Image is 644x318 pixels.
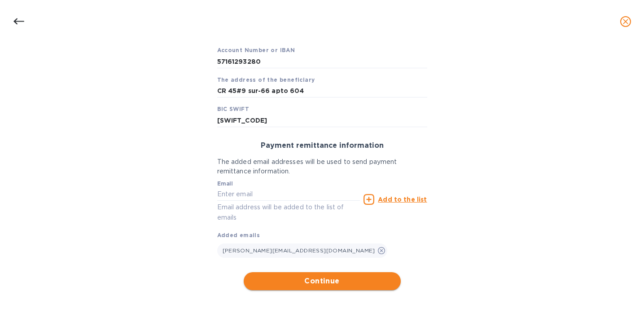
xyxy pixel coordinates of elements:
span: Continue [251,276,394,287]
button: Continue [244,272,401,290]
b: The address of the beneficiary [217,76,315,83]
b: BIC SWIFT [217,106,250,112]
button: close [615,11,636,32]
span: [PERSON_NAME][EMAIL_ADDRESS][DOMAIN_NAME] [223,247,375,254]
input: Account Number or IBAN [217,55,427,68]
input: BIC SWIFT [217,114,427,127]
b: Account Number or IBAN [217,47,295,53]
input: The address of the beneficiary [217,84,427,98]
div: [PERSON_NAME][EMAIL_ADDRESS][DOMAIN_NAME] [217,243,387,258]
p: The added email addresses will be used to send payment remittance information. [217,157,427,176]
h3: Payment remittance information [217,141,427,150]
input: Enter email [217,188,360,201]
b: Added emails [217,232,260,238]
p: Email address will be added to the list of emails [217,202,360,223]
u: Add to the list [378,196,427,203]
label: Email [217,181,233,186]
